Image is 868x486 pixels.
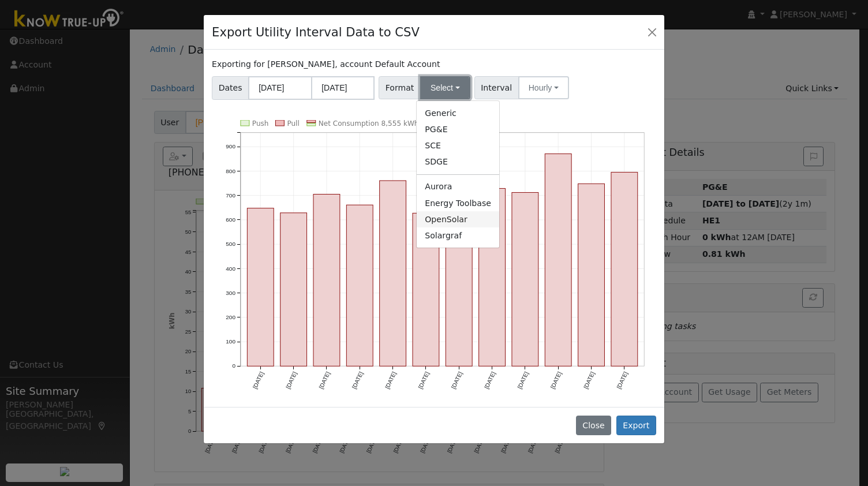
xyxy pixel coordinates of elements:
text: 600 [226,216,235,223]
text: [DATE] [285,371,298,390]
a: Generic [417,105,499,121]
text: [DATE] [417,371,431,390]
label: Exporting for [PERSON_NAME], account Default Account [212,58,440,70]
text: [DATE] [450,371,463,390]
text: Net Consumption 8,555 kWh [319,119,419,128]
text: 0 [232,363,235,369]
button: Export [616,416,656,435]
a: SCE [417,138,499,154]
rect: onclick="" [413,213,439,366]
rect: onclick="" [380,181,406,367]
text: 100 [226,338,235,345]
button: Select [420,76,470,99]
text: 200 [226,314,235,320]
span: Format [379,76,421,99]
span: Dates [212,76,249,100]
text: 500 [226,241,235,247]
text: 700 [226,192,235,199]
text: 400 [226,266,235,272]
rect: onclick="" [479,188,506,366]
text: Push [252,119,269,128]
text: [DATE] [484,371,497,390]
rect: onclick="" [280,213,307,367]
rect: onclick="" [248,208,274,367]
text: [DATE] [252,371,265,390]
rect: onclick="" [545,154,572,366]
button: Close [644,24,660,40]
rect: onclick="" [446,203,473,366]
button: Close [576,416,611,435]
span: Interval [474,76,519,99]
rect: onclick="" [612,172,638,366]
text: [DATE] [384,371,398,390]
a: Energy Toolbase [417,195,499,211]
text: 800 [226,167,235,174]
a: Aurora [417,179,499,195]
text: 900 [226,143,235,149]
rect: onclick="" [347,205,373,366]
text: [DATE] [616,371,629,390]
rect: onclick="" [512,192,538,366]
text: [DATE] [583,371,596,390]
rect: onclick="" [578,184,605,366]
rect: onclick="" [313,194,340,366]
button: Hourly [518,76,569,99]
a: SDGE [417,154,499,170]
h4: Export Utility Interval Data to CSV [212,23,420,42]
text: 300 [226,290,235,296]
text: [DATE] [549,371,563,390]
a: Solargraf [417,227,499,244]
text: Pull [287,119,300,128]
text: [DATE] [351,371,364,390]
text: [DATE] [318,371,331,390]
a: OpenSolar [417,211,499,227]
a: PG&E [417,121,499,137]
text: [DATE] [517,371,530,390]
